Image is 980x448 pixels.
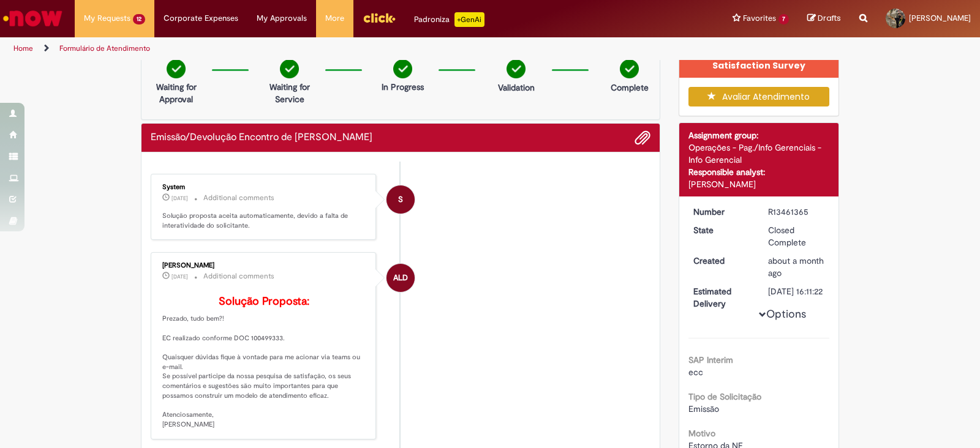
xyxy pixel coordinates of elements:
[778,14,789,24] span: 7
[280,59,299,78] img: check-circle-green.png
[768,224,825,248] div: Closed Complete
[171,195,188,202] span: [DATE]
[768,285,825,297] div: [DATE] 16:11:22
[688,354,733,365] b: SAP Interim
[162,211,366,230] p: Solução proposta aceita automaticamente, devido a falta de interatividade do solicitante.
[171,273,188,280] time: 01/09/2025 09:07:59
[454,12,484,27] p: +GenAi
[59,43,150,53] a: Formulário de Atendimento
[688,129,830,141] div: Assignment group:
[260,81,319,105] p: Waiting for Service
[382,81,424,93] p: In Progress
[684,206,759,218] dt: Number
[167,59,186,78] img: check-circle-green.png
[398,185,403,214] span: S
[688,403,719,414] span: Emissão
[414,12,484,27] div: Padroniza
[151,132,372,143] h2: Emissão/Devolução Encontro de Contas Fornecedor Ticket history
[171,273,188,280] span: [DATE]
[133,14,145,24] span: 12
[768,206,825,218] div: R13461365
[688,178,830,190] div: [PERSON_NAME]
[743,12,776,24] span: Favorites
[688,391,761,402] b: Tipo de Solicitação
[688,87,830,106] button: Avaliar Atendimento
[688,166,830,178] div: Responsible analyst:
[386,185,415,214] div: System
[635,130,650,146] button: Add attachments
[679,53,839,78] div: Satisfaction Survey
[162,262,366,269] div: [PERSON_NAME]
[203,271,274,282] small: Additional comments
[393,59,412,78] img: check-circle-green.png
[219,294,309,308] b: Solução Proposta:
[393,263,408,293] span: ALD
[203,193,274,203] small: Additional comments
[257,12,307,24] span: My Approvals
[611,81,649,94] p: Complete
[84,12,130,24] span: My Requests
[162,296,366,429] p: Prezado, tudo bem?! EC realizado conforme DOC 100499333. Quaisquer dúvidas fique à vontade para m...
[688,428,715,439] b: Motivo
[498,81,535,94] p: Validation
[363,9,396,27] img: click_logo_yellow_360x200.png
[818,12,841,24] span: Drafts
[171,195,188,202] time: 08/09/2025 16:08:00
[146,81,206,105] p: Waiting for Approval
[13,43,33,53] a: Home
[164,12,238,24] span: Corporate Expenses
[162,184,366,191] div: System
[620,59,639,78] img: check-circle-green.png
[768,255,825,279] div: 29/08/2025 10:11:13
[1,6,64,31] img: ServiceNow
[688,367,703,378] span: ecc
[325,12,344,24] span: More
[9,37,644,60] ul: Page breadcrumbs
[386,264,415,292] div: Andressa Luiza Da Silva
[684,224,759,236] dt: State
[909,13,971,23] span: [PERSON_NAME]
[507,59,526,78] img: check-circle-green.png
[807,13,841,24] a: Drafts
[688,141,830,166] div: Operações - Pag./Info Gerenciais - Info Gerencial
[684,255,759,267] dt: Created
[768,255,824,278] span: about a month ago
[684,285,759,310] dt: Estimated Delivery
